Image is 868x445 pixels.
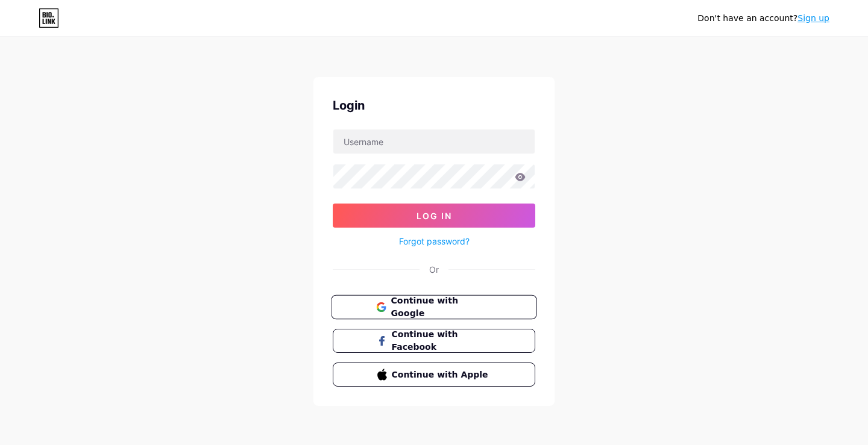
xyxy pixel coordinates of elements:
[333,96,535,114] div: Login
[333,295,535,319] a: Continue with Google
[399,235,470,247] a: Forgot password?
[392,369,491,381] span: Continue with Apple
[333,204,535,228] button: Log In
[392,328,491,353] span: Continue with Facebook
[797,13,829,23] a: Sign up
[331,295,536,320] button: Continue with Google
[429,263,439,276] div: Or
[333,329,535,353] button: Continue with Facebook
[417,211,452,221] span: Log In
[697,12,829,25] div: Don't have an account?
[391,294,491,320] span: Continue with Google
[333,129,535,154] input: Username
[333,363,535,387] button: Continue with Apple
